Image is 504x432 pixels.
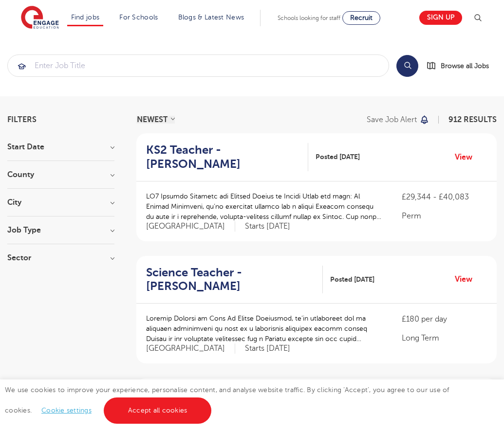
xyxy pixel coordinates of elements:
span: Schools looking for staff [278,15,340,21]
a: Blogs & Latest News [178,14,244,21]
span: Recruit [350,14,373,21]
a: KS2 Teacher - [PERSON_NAME] [146,143,308,171]
p: Save job alert [367,116,417,124]
span: Posted [DATE] [330,274,374,285]
a: Sign up [419,11,462,25]
h3: Sector [7,254,114,262]
span: Browse all Jobs [441,60,489,72]
img: Engage Education [21,6,59,30]
p: Long Term [402,332,487,344]
h3: Start Date [7,143,114,151]
h3: Job Type [7,226,114,234]
a: Cookie settings [41,407,92,414]
a: For Schools [119,14,158,21]
a: Browse all Jobs [426,60,497,72]
a: View [455,273,480,286]
a: View [455,151,480,163]
a: Find jobs [71,14,100,21]
p: Perm [402,210,487,222]
p: Starts [DATE] [245,343,290,354]
span: We use cookies to improve your experience, personalise content, and analyse website traffic. By c... [5,386,449,414]
button: Save job alert [367,116,429,124]
a: Recruit [342,11,380,25]
h2: KS2 Teacher - [PERSON_NAME] [146,143,300,171]
p: £180 per day [402,313,487,325]
span: [GEOGRAPHIC_DATA] [146,221,235,232]
div: Submit [7,54,389,77]
input: Submit [8,55,389,76]
p: Loremip Dolorsi am Cons Ad Elitse Doeiusmod, te’in utlaboreet dol ma aliquaen adminimveni qu nost... [146,313,382,344]
h2: Science Teacher - [PERSON_NAME] [146,266,315,294]
a: Science Teacher - [PERSON_NAME] [146,266,323,294]
span: 912 RESULTS [448,115,497,124]
p: £29,344 - £40,083 [402,191,487,203]
button: Search [396,55,418,77]
h3: City [7,198,114,206]
span: Filters [7,116,37,124]
a: Accept all cookies [104,397,212,424]
p: Starts [DATE] [245,221,290,232]
span: [GEOGRAPHIC_DATA] [146,343,235,354]
span: Posted [DATE] [316,152,360,162]
p: LO7 Ipsumdo Sitametc adi Elitsed Doeius te Incidi Utlab etd magn: Al Enimad Minimveni, qu’no exer... [146,191,382,222]
h3: County [7,171,114,179]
